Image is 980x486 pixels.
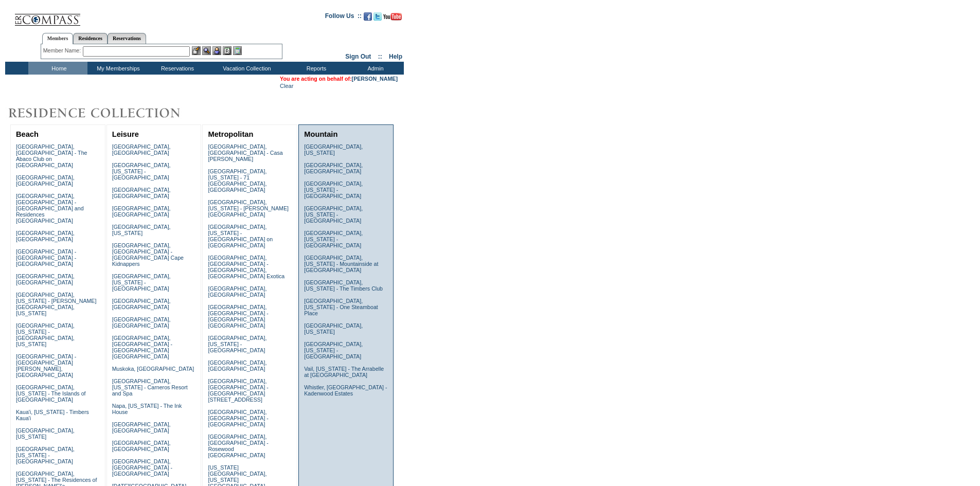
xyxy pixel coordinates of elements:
[208,255,284,279] a: [GEOGRAPHIC_DATA], [GEOGRAPHIC_DATA] - [GEOGRAPHIC_DATA], [GEOGRAPHIC_DATA] Exotica
[16,427,75,440] a: [GEOGRAPHIC_DATA], [US_STATE]
[208,130,253,138] a: Metropolitan
[208,224,273,248] a: [GEOGRAPHIC_DATA], [US_STATE] - [GEOGRAPHIC_DATA] on [GEOGRAPHIC_DATA]
[352,76,398,82] a: [PERSON_NAME]
[208,335,266,353] a: [GEOGRAPHIC_DATA], [US_STATE] - [GEOGRAPHIC_DATA]
[16,409,89,421] a: Kaua'i, [US_STATE] - Timbers Kaua'i
[16,193,84,224] a: [GEOGRAPHIC_DATA], [GEOGRAPHIC_DATA] - [GEOGRAPHIC_DATA] and Residences [GEOGRAPHIC_DATA]
[304,230,363,248] a: [GEOGRAPHIC_DATA], [US_STATE] - [GEOGRAPHIC_DATA]
[16,322,75,347] a: [GEOGRAPHIC_DATA], [US_STATE] - [GEOGRAPHIC_DATA], [US_STATE]
[5,15,13,16] img: i.gif
[345,53,371,60] a: Sign Out
[208,359,266,372] a: [GEOGRAPHIC_DATA], [GEOGRAPHIC_DATA]
[16,273,75,285] a: [GEOGRAPHIC_DATA], [GEOGRAPHIC_DATA]
[16,384,86,403] a: [GEOGRAPHIC_DATA], [US_STATE] - The Islands of [GEOGRAPHIC_DATA]
[16,230,75,242] a: [GEOGRAPHIC_DATA], [GEOGRAPHIC_DATA]
[147,62,206,75] td: Reservations
[112,366,194,372] a: Muskoka, [GEOGRAPHIC_DATA]
[208,304,268,329] a: [GEOGRAPHIC_DATA], [GEOGRAPHIC_DATA] - [GEOGRAPHIC_DATA] [GEOGRAPHIC_DATA]
[280,76,398,82] span: You are acting on behalf of:
[383,13,402,21] img: Subscribe to our YouTube Channel
[87,62,147,75] td: My Memberships
[304,162,363,174] a: [GEOGRAPHIC_DATA], [GEOGRAPHIC_DATA]
[42,33,74,44] a: Members
[208,168,266,193] a: [GEOGRAPHIC_DATA], [US_STATE] - 71 [GEOGRAPHIC_DATA], [GEOGRAPHIC_DATA]
[208,434,268,458] a: [GEOGRAPHIC_DATA], [GEOGRAPHIC_DATA] - Rosewood [GEOGRAPHIC_DATA]
[16,446,75,464] a: [GEOGRAPHIC_DATA], [US_STATE] - [GEOGRAPHIC_DATA]
[112,440,171,452] a: [GEOGRAPHIC_DATA], [GEOGRAPHIC_DATA]
[43,46,83,55] div: Member Name:
[112,205,171,218] a: [GEOGRAPHIC_DATA], [GEOGRAPHIC_DATA]
[325,11,362,24] td: Follow Us ::
[223,46,231,55] img: Reservations
[286,62,345,75] td: Reports
[304,143,363,156] a: [GEOGRAPHIC_DATA], [US_STATE]
[378,53,382,60] span: ::
[112,143,171,156] a: [GEOGRAPHIC_DATA], [GEOGRAPHIC_DATA]
[304,298,378,316] a: [GEOGRAPHIC_DATA], [US_STATE] - One Steamboat Place
[112,458,172,477] a: [GEOGRAPHIC_DATA], [GEOGRAPHIC_DATA] - [GEOGRAPHIC_DATA]
[304,205,363,224] a: [GEOGRAPHIC_DATA], [US_STATE] - [GEOGRAPHIC_DATA]
[108,33,146,44] a: Reservations
[16,130,39,138] a: Beach
[383,15,402,22] a: Subscribe to our YouTube Channel
[304,341,363,359] a: [GEOGRAPHIC_DATA], [US_STATE] - [GEOGRAPHIC_DATA]
[208,409,268,427] a: [GEOGRAPHIC_DATA], [GEOGRAPHIC_DATA] - [GEOGRAPHIC_DATA]
[112,298,171,310] a: [GEOGRAPHIC_DATA], [GEOGRAPHIC_DATA]
[345,62,404,75] td: Admin
[304,384,387,397] a: Whistler, [GEOGRAPHIC_DATA] - Kadenwood Estates
[208,199,289,218] a: [GEOGRAPHIC_DATA], [US_STATE] - [PERSON_NAME][GEOGRAPHIC_DATA]
[206,62,286,75] td: Vacation Collection
[304,181,363,199] a: [GEOGRAPHIC_DATA], [US_STATE] - [GEOGRAPHIC_DATA]
[112,403,182,415] a: Napa, [US_STATE] - The Ink House
[16,292,97,316] a: [GEOGRAPHIC_DATA], [US_STATE] - [PERSON_NAME][GEOGRAPHIC_DATA], [US_STATE]
[304,322,363,335] a: [GEOGRAPHIC_DATA], [US_STATE]
[373,15,382,22] a: Follow us on Twitter
[16,174,75,187] a: [GEOGRAPHIC_DATA], [GEOGRAPHIC_DATA]
[16,143,87,168] a: [GEOGRAPHIC_DATA], [GEOGRAPHIC_DATA] - The Abaco Club on [GEOGRAPHIC_DATA]
[304,130,337,138] a: Mountain
[208,378,268,403] a: [GEOGRAPHIC_DATA], [GEOGRAPHIC_DATA] - [GEOGRAPHIC_DATA][STREET_ADDRESS]
[202,46,211,55] img: View
[73,33,108,44] a: Residences
[192,46,201,55] img: b_edit.gif
[304,366,384,378] a: Vail, [US_STATE] - The Arrabelle at [GEOGRAPHIC_DATA]
[112,273,171,292] a: [GEOGRAPHIC_DATA], [US_STATE] - [GEOGRAPHIC_DATA]
[304,279,383,292] a: [GEOGRAPHIC_DATA], [US_STATE] - The Timbers Club
[364,12,372,21] img: Become our fan on Facebook
[16,248,76,267] a: [GEOGRAPHIC_DATA] - [GEOGRAPHIC_DATA] - [GEOGRAPHIC_DATA]
[112,130,139,138] a: Leisure
[16,353,76,378] a: [GEOGRAPHIC_DATA] - [GEOGRAPHIC_DATA][PERSON_NAME], [GEOGRAPHIC_DATA]
[364,15,372,22] a: Become our fan on Facebook
[280,83,293,89] a: Clear
[112,162,171,181] a: [GEOGRAPHIC_DATA], [US_STATE] - [GEOGRAPHIC_DATA]
[389,53,402,60] a: Help
[304,255,378,273] a: [GEOGRAPHIC_DATA], [US_STATE] - Mountainside at [GEOGRAPHIC_DATA]
[28,62,87,75] td: Home
[112,187,171,199] a: [GEOGRAPHIC_DATA], [GEOGRAPHIC_DATA]
[14,5,81,26] img: Compass Home
[208,285,266,298] a: [GEOGRAPHIC_DATA], [GEOGRAPHIC_DATA]
[112,316,171,329] a: [GEOGRAPHIC_DATA], [GEOGRAPHIC_DATA]
[233,46,242,55] img: b_calculator.gif
[5,103,206,123] img: Destinations by Exclusive Resorts
[112,335,172,359] a: [GEOGRAPHIC_DATA], [GEOGRAPHIC_DATA] - [GEOGRAPHIC_DATA] [GEOGRAPHIC_DATA]
[208,143,282,162] a: [GEOGRAPHIC_DATA], [GEOGRAPHIC_DATA] - Casa [PERSON_NAME]
[112,242,184,267] a: [GEOGRAPHIC_DATA], [GEOGRAPHIC_DATA] - [GEOGRAPHIC_DATA] Cape Kidnappers
[373,12,382,21] img: Follow us on Twitter
[112,378,188,397] a: [GEOGRAPHIC_DATA], [US_STATE] - Carneros Resort and Spa
[112,421,171,434] a: [GEOGRAPHIC_DATA], [GEOGRAPHIC_DATA]
[112,224,171,236] a: [GEOGRAPHIC_DATA], [US_STATE]
[212,46,221,55] img: Impersonate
